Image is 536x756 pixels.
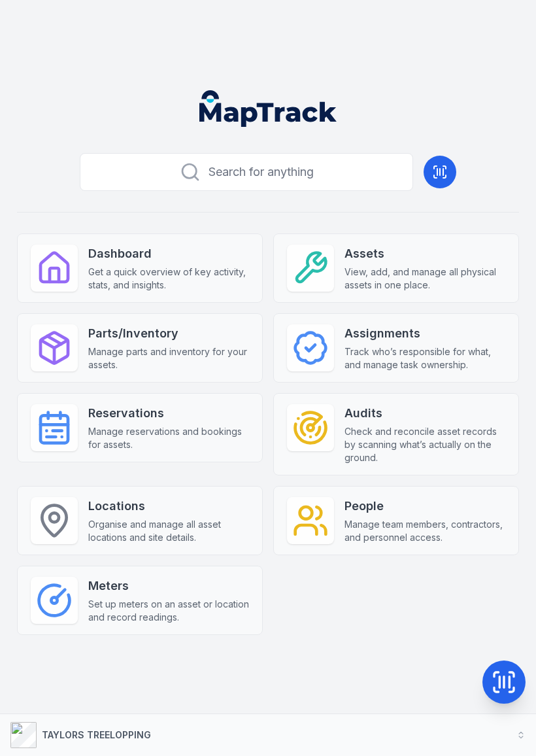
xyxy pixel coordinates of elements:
[88,266,249,292] span: Get a quick overview of key activity, stats, and insights.
[88,497,249,515] strong: Locations
[273,313,519,383] a: AssignmentsTrack who’s responsible for what, and manage task ownership.
[344,497,505,515] strong: People
[88,404,249,422] strong: Reservations
[344,324,505,343] strong: Assignments
[17,486,263,555] a: LocationsOrganise and manage all asset locations and site details.
[209,163,314,181] span: Search for anything
[273,233,519,303] a: AssetsView, add, and manage all physical assets in one place.
[344,245,505,263] strong: Assets
[80,153,413,191] button: Search for anything
[184,90,352,127] nav: Global
[42,729,151,740] strong: TAYLORS TREELOPPING
[17,393,263,462] a: ReservationsManage reservations and bookings for assets.
[88,345,249,371] span: Manage parts and inventory for your assets.
[344,425,505,464] span: Check and reconcile asset records by scanning what’s actually on the ground.
[17,566,263,635] a: MetersSet up meters on an asset or location and record readings.
[344,266,505,292] span: View, add, and manage all physical assets in one place.
[88,598,249,624] span: Set up meters on an asset or location and record readings.
[88,577,249,595] strong: Meters
[88,518,249,544] span: Organise and manage all asset locations and site details.
[17,313,263,383] a: Parts/InventoryManage parts and inventory for your assets.
[344,345,505,371] span: Track who’s responsible for what, and manage task ownership.
[88,245,249,263] strong: Dashboard
[273,486,519,555] a: PeopleManage team members, contractors, and personnel access.
[344,518,505,544] span: Manage team members, contractors, and personnel access.
[273,393,519,475] a: AuditsCheck and reconcile asset records by scanning what’s actually on the ground.
[88,425,249,451] span: Manage reservations and bookings for assets.
[17,233,263,303] a: DashboardGet a quick overview of key activity, stats, and insights.
[344,404,505,422] strong: Audits
[88,324,249,343] strong: Parts/Inventory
